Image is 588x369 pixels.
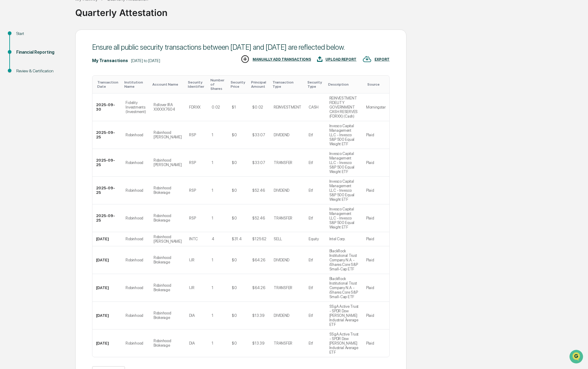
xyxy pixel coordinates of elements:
[212,105,220,109] div: 0.02
[92,121,122,149] td: 2025-09-25
[126,341,143,345] div: Robinhood
[20,46,99,52] div: Start new chat
[232,237,242,241] div: $31.4
[126,188,143,193] div: Robinhood
[329,179,359,202] div: Invesco Capital Management LLC - Invesco S&P 500 Equal Weight ETF
[92,43,390,52] div: Ensure all public security transactions between [DATE] and [DATE] are reflected below.
[362,330,389,357] td: Plaid
[188,80,206,89] div: Toggle SortBy
[44,77,48,81] div: 🗄️
[231,80,246,89] div: Toggle SortBy
[126,160,143,165] div: Robinhood
[329,237,346,241] div: Intel Corp.
[362,177,389,204] td: Plaid
[4,74,41,84] a: 🖐️Preclearance
[189,258,194,262] div: IJR
[252,341,264,345] div: $13.39
[307,80,323,89] div: Toggle SortBy
[252,258,265,262] div: $64.26
[329,151,359,174] div: Invesco Capital Management LLC - Invesco S&P 500 Equal Weight ETF
[42,102,73,107] a: Powered byPylon
[212,313,213,318] div: 1
[362,232,389,246] td: Plaid
[4,85,40,96] a: 🔎Data Lookup
[212,258,213,262] div: 1
[150,121,185,149] td: Robinhood [PERSON_NAME]
[126,237,143,241] div: Robinhood
[252,160,265,165] div: $33.07
[232,133,237,137] div: $0
[274,258,289,262] div: DIVIDEND
[189,160,196,165] div: RSP
[189,133,196,137] div: RSP
[274,133,289,137] div: DIVIDEND
[309,258,313,262] div: Etf
[212,216,213,220] div: 1
[152,82,183,87] div: Toggle SortBy
[131,58,160,63] div: [DATE] to [DATE]
[367,82,387,87] div: Toggle SortBy
[97,80,120,89] div: Toggle SortBy
[329,124,359,146] div: Invesco Capital Management LLC - Invesco S&P 500 Equal Weight ETF
[210,78,226,91] div: Toggle SortBy
[189,341,194,345] div: DIA
[126,100,146,114] div: Fidelity Investments (Investment)
[362,246,389,274] td: Plaid
[126,313,143,318] div: Robinhood
[92,302,122,330] td: [DATE]
[189,188,196,193] div: RSP
[60,102,73,107] span: Pylon
[232,258,237,262] div: $0
[6,46,17,57] img: 1746055101610-c473b297-6a78-478c-a979-82029cc54cd1
[12,87,38,93] span: Data Lookup
[309,285,313,290] div: Etf
[126,133,143,137] div: Robinhood
[309,237,319,241] div: Equity
[362,149,389,177] td: Plaid
[189,216,196,220] div: RSP
[75,2,585,18] div: Quarterly Attestation
[252,237,266,241] div: $125.62
[362,55,372,64] img: EXPORT
[252,216,265,220] div: $52.46
[232,216,237,220] div: $0
[274,237,282,241] div: SELL
[41,74,77,84] a: 🗄️Attestations
[362,302,389,330] td: Plaid
[232,285,237,290] div: $0
[317,55,322,64] img: UPLOAD REPORT
[12,76,39,82] span: Preclearance
[212,160,213,165] div: 1
[253,57,311,61] div: MANUALLY ADD TRANSACTIONS
[251,80,268,89] div: Toggle SortBy
[274,188,289,193] div: DIVIDEND
[92,177,122,204] td: 2025-09-25
[272,80,303,89] div: Toggle SortBy
[309,105,319,109] div: CASH
[92,58,128,63] div: My Transactions
[126,216,143,220] div: Robinhood
[150,274,185,302] td: Robinhood Brokerage
[329,249,359,271] div: BlackRock Institutional Trust Company N.A. - iShares Core S&P Small-Cap ETF
[329,96,359,118] div: REINVESTMENT FIDELITY GOVERNMENT CASH RESERVES (FDRXX) (Cash)
[189,105,201,109] div: FDRXX
[150,93,185,121] td: Rollover IRA XXXXX7604
[212,237,214,241] div: 4
[232,341,237,345] div: $0
[124,80,147,89] div: Toggle SortBy
[232,313,237,318] div: $0
[329,207,359,229] div: Invesco Capital Management LLC - Invesco S&P 500 Equal Weight ETF
[252,105,263,109] div: $0.02
[6,13,110,22] p: How can we help?
[92,246,122,274] td: [DATE]
[309,313,313,318] div: Etf
[252,133,265,137] div: $33.07
[309,341,313,345] div: Etf
[92,274,122,302] td: [DATE]
[92,149,122,177] td: 2025-09-25
[309,133,313,137] div: Etf
[212,188,213,193] div: 1
[150,204,185,232] td: Robinhood Brokerage
[16,30,66,37] div: Start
